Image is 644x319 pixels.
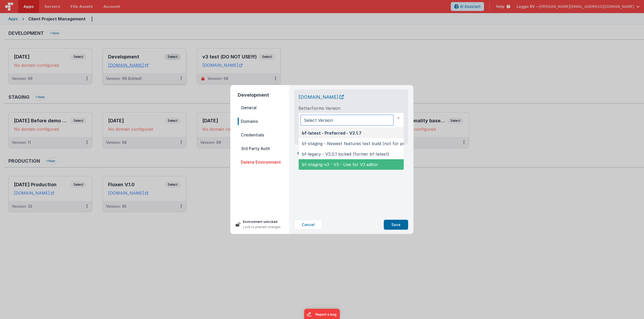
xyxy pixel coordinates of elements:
[301,115,393,125] input: Select Version
[238,158,289,166] span: Delete Environment
[302,162,378,167] span: bf-staging-v3 - V3 - Use for V3 editor
[298,94,344,100] a: [DOMAIN_NAME]
[243,224,281,230] p: Lock to prevent changes
[294,149,337,158] button: Add new domain
[238,118,289,125] span: Domains
[238,145,289,152] span: 3rd Party Auth
[238,104,289,111] span: General
[302,130,362,136] span: bf-latest - Preferred - V2.1.7
[384,220,408,230] button: Save
[243,219,281,224] p: Environment unlocked
[302,141,424,146] span: bf-staging - Newest features test build (not for production)
[298,105,340,111] label: BetterForms Version
[302,151,389,157] span: bf-legacy - V2.0.1 locked (former bf-latest)
[238,131,289,139] span: Credentials
[238,91,289,99] h2: Development
[294,220,322,230] button: Cancel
